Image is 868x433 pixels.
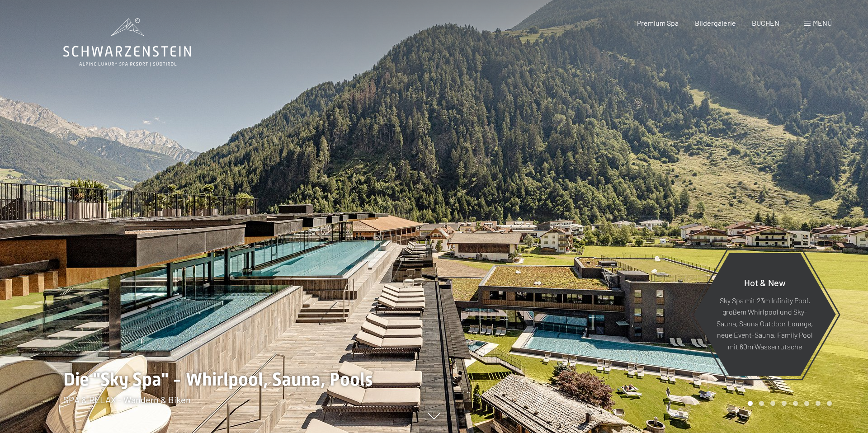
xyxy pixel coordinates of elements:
a: Bildergalerie [695,19,736,27]
div: Carousel Page 8 [827,401,832,406]
div: Carousel Page 7 [816,401,821,406]
a: Hot & New Sky Spa mit 23m Infinity Pool, großem Whirlpool und Sky-Sauna, Sauna Outdoor Lounge, ne... [693,252,836,377]
div: Carousel Page 5 [793,401,798,406]
div: Carousel Page 1 (Current Slide) [748,401,753,406]
a: Premium Spa [637,19,679,27]
div: Carousel Page 6 [804,401,809,406]
div: Carousel Page 2 [759,401,764,406]
a: BUCHEN [752,19,779,27]
div: Carousel Page 3 [770,401,775,406]
span: Hot & New [744,277,786,287]
p: Sky Spa mit 23m Infinity Pool, großem Whirlpool und Sky-Sauna, Sauna Outdoor Lounge, neue Event-S... [716,294,814,352]
div: Carousel Pagination [745,401,832,406]
span: Menü [813,19,832,27]
div: Carousel Page 4 [782,401,787,406]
